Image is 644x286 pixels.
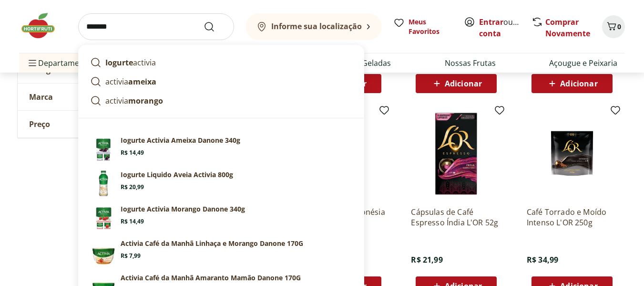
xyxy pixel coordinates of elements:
[90,204,117,231] img: Iogurte Activia Morango Danone 340g
[29,92,53,102] span: Marca
[393,17,452,36] a: Meus Favoritos
[18,84,161,110] button: Marca
[86,72,356,91] a: activiaameixa
[121,149,144,157] span: R$ 14,49
[90,170,117,197] img: Iogurte Liquido Aveia Activia 800g
[411,254,442,265] span: R$ 21,99
[560,80,597,87] span: Adicionar
[121,218,144,225] span: R$ 14,49
[105,95,163,106] p: activia
[90,239,117,265] img: Principal
[602,15,625,38] button: Carrinho
[204,21,226,32] button: Submit Search
[409,17,452,36] span: Meus Favoritos
[121,136,240,145] p: Iogurte Activia Ameixa Danone 340g
[445,80,482,87] span: Adicionar
[527,207,617,228] a: Café Torrado e Moído Intenso L'OR 250g
[532,74,613,93] button: Adicionar
[416,74,497,93] button: Adicionar
[27,52,38,74] button: Menu
[527,254,558,265] span: R$ 34,99
[19,11,67,40] img: Hortifruti
[121,273,301,283] p: Activia Café da Manhã Amaranto Mamão Danone 170G
[86,166,356,201] a: Iogurte Liquido Aveia Activia 800gIogurte Liquido Aveia Activia 800gR$ 20,99
[27,52,95,74] span: Departamentos
[86,201,356,235] a: Iogurte Activia Morango Danone 340gIogurte Activia Morango Danone 340gR$ 14,49
[121,183,144,191] span: R$ 20,99
[445,57,496,69] a: Nossas Frutas
[527,108,617,199] img: Café Torrado e Moído Intenso L'OR 250g
[128,95,163,106] strong: morango
[479,17,532,39] a: Criar conta
[121,170,233,180] p: Iogurte Liquido Aveia Activia 800g
[411,207,501,228] a: Cápsulas de Café Espresso Índia L'OR 52g
[86,132,356,166] a: Iogurte Activia Ameixa Danone 340gIogurte Activia Ameixa Danone 340gR$ 14,49
[128,76,156,87] strong: ameixa
[549,57,617,69] a: Açougue e Peixaria
[105,76,156,87] p: activia
[29,119,50,129] span: Preço
[479,17,503,27] a: Entrar
[105,57,156,68] p: activia
[479,16,521,39] span: ou
[78,13,234,40] input: search
[105,57,133,68] strong: Iogurte
[90,136,117,162] img: Iogurte Activia Ameixa Danone 340g
[86,235,356,269] a: PrincipalActivia Café da Manhã Linhaça e Morango Danone 170GR$ 7,99
[86,91,356,110] a: activiamorango
[411,108,501,199] img: Cápsulas de Café Espresso Índia L'OR 52g
[18,111,161,138] button: Preço
[617,22,621,31] span: 0
[121,239,303,248] p: Activia Café da Manhã Linhaça e Morango Danone 170G
[121,204,245,214] p: Iogurte Activia Morango Danone 340g
[86,53,356,72] a: Iogurteactivia
[121,252,141,260] span: R$ 7,99
[245,13,382,40] button: Informe sua localização
[545,17,590,39] a: Comprar Novamente
[271,21,362,32] b: Informe sua localização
